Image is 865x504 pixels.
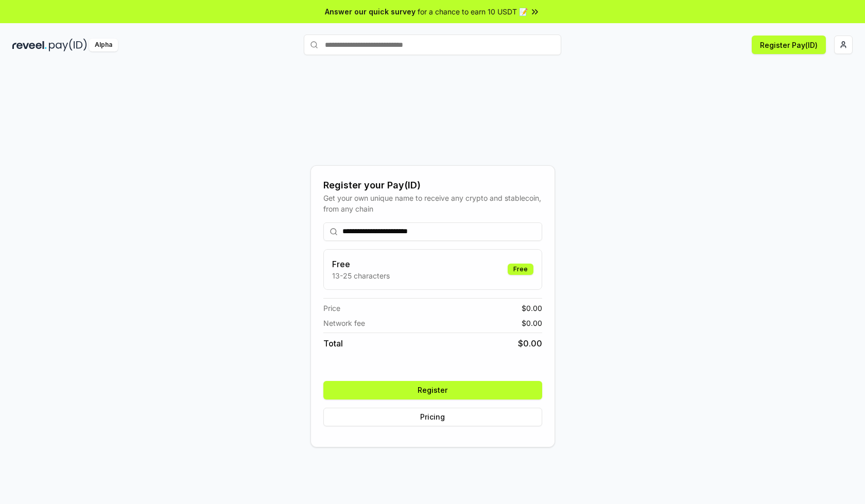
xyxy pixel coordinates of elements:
div: Alpha [89,39,118,51]
span: Network fee [323,318,365,328]
div: Get your own unique name to receive any crypto and stablecoin, from any chain [323,193,542,214]
button: Register [323,381,542,399]
button: Register Pay(ID) [752,36,826,54]
img: reveel_dark [12,39,47,51]
p: 13-25 characters [332,270,390,281]
div: Free [508,264,533,275]
span: for a chance to earn 10 USDT 📝 [418,6,528,17]
span: Price [323,303,340,314]
span: $ 0.00 [518,337,542,350]
span: Answer our quick survey [325,6,416,17]
h3: Free [332,258,390,270]
img: pay_id [49,39,87,51]
span: Total [323,337,343,350]
span: $ 0.00 [522,318,542,328]
span: $ 0.00 [522,303,542,314]
div: Register your Pay(ID) [323,178,542,193]
button: Pricing [323,408,542,426]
